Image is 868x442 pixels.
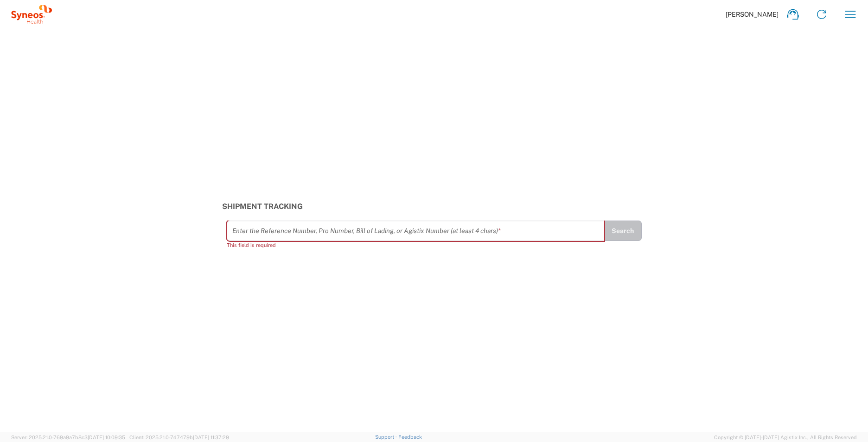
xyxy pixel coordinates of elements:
h3: Shipment Tracking [222,202,646,211]
span: [DATE] 10:09:35 [88,435,125,440]
div: This field is required [227,241,604,249]
a: Feedback [398,434,422,440]
span: [DATE] 11:37:29 [193,435,229,440]
span: Copyright © [DATE]-[DATE] Agistix Inc., All Rights Reserved [714,433,857,442]
span: [PERSON_NAME] [726,10,779,19]
span: Client: 2025.21.0-7d7479b [129,435,229,440]
a: Support [375,434,398,440]
span: Server: 2025.21.0-769a9a7b8c3 [11,435,125,440]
